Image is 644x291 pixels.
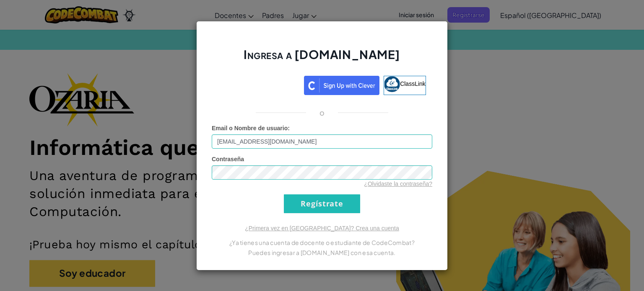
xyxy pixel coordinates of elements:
[212,156,244,162] span: Contraseña
[212,125,288,131] span: Email o Nombre de usuario
[364,180,432,187] a: ¿Olvidaste la contraseña?
[212,46,432,71] h2: Ingresa a [DOMAIN_NAME]
[284,194,360,213] input: Regístrate
[212,124,290,132] label: :
[212,237,432,247] p: ¿Ya tienes una cuenta de docente o estudiante de CodeCombat?
[304,76,379,95] img: clever_sso_button@2x.png
[212,247,432,258] p: Puedes ingresar a [DOMAIN_NAME] con esa cuenta.
[400,80,426,87] span: ClassLink
[384,76,400,92] img: classlink-logo-small.png
[319,108,325,118] p: o
[214,75,304,93] iframe: Botón de Acceder con Google
[245,225,399,232] a: ¿Primera vez en [GEOGRAPHIC_DATA]? Crea una cuenta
